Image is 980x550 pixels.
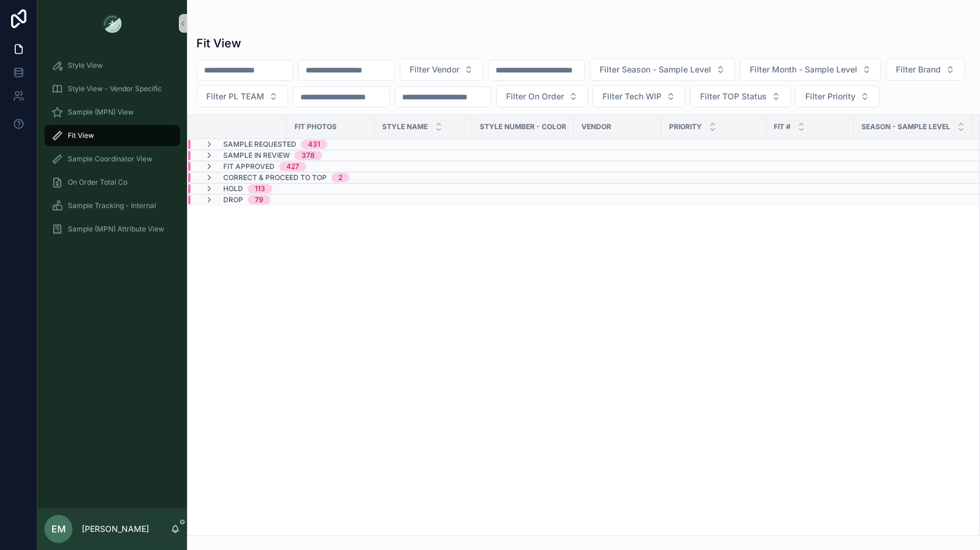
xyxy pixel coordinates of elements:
[103,14,122,33] img: App logo
[308,140,320,149] div: 431
[740,58,881,81] button: Select Button
[223,140,296,149] span: Sample Requested
[223,151,290,160] span: Sample In Review
[68,61,103,70] span: Style View
[506,91,564,102] span: Filter On Order
[669,122,702,132] span: PRIORITY
[68,201,156,210] span: Sample Tracking - Internal
[286,162,299,171] div: 427
[68,178,127,187] span: On Order Total Co
[410,64,459,75] span: Filter Vendor
[480,122,566,132] span: Style Number - Color
[44,172,180,193] a: On Order Total Co
[774,122,791,132] span: Fit #
[400,58,483,81] button: Select Button
[255,195,264,205] div: 79
[44,78,180,99] a: Style View - Vendor Specific
[44,195,180,216] a: Sample Tracking - Internal
[795,85,879,108] button: Select Button
[600,64,711,75] span: Filter Season - Sample Level
[338,173,342,182] div: 2
[51,522,66,536] span: EM
[496,85,588,108] button: Select Button
[255,184,265,193] div: 113
[805,91,856,102] span: Filter Priority
[302,151,315,160] div: 378
[581,122,611,132] span: Vendor
[690,85,791,108] button: Select Button
[44,102,180,123] a: Sample (MPN) View
[44,55,180,76] a: Style View
[593,85,685,108] button: Select Button
[44,219,180,240] a: Sample (MPN) Attribute View
[295,122,337,132] span: Fit Photos
[44,125,180,146] a: Fit View
[68,224,164,234] span: Sample (MPN) Attribute View
[590,58,735,81] button: Select Button
[602,91,662,102] span: Filter Tech WIP
[223,173,327,182] span: Correct & Proceed to TOP
[700,91,767,102] span: Filter TOP Status
[750,64,857,75] span: Filter Month - Sample Level
[68,131,94,140] span: Fit View
[886,58,965,81] button: Select Button
[382,122,428,132] span: STYLE NAME
[206,91,264,102] span: Filter PL TEAM
[223,195,243,205] span: Drop
[223,184,243,193] span: HOLD
[861,122,950,132] span: Season - Sample Level
[68,154,153,164] span: Sample Coordinator View
[68,108,134,117] span: Sample (MPN) View
[37,47,187,255] div: scrollable content
[196,85,288,108] button: Select Button
[44,148,180,170] a: Sample Coordinator View
[896,64,941,75] span: Filter Brand
[68,84,162,94] span: Style View - Vendor Specific
[196,35,241,51] h1: Fit View
[82,523,149,535] p: [PERSON_NAME]
[223,162,275,171] span: Fit Approved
